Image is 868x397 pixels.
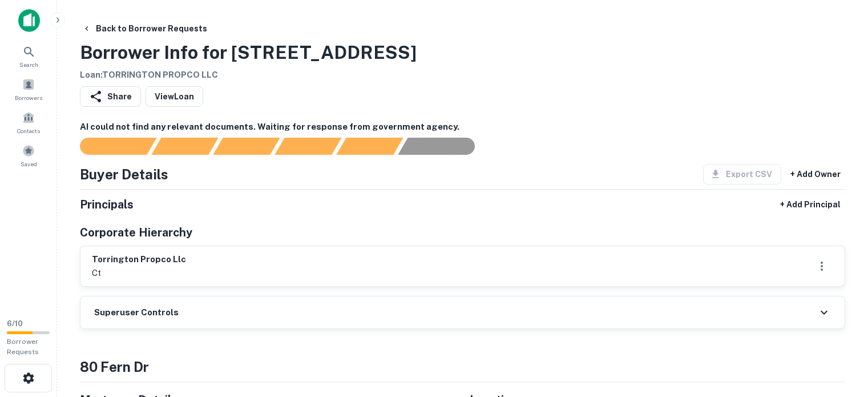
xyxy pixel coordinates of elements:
span: 6 / 10 [7,319,23,328]
h6: Loan : TORRINGTON PROPCO LLC [80,69,417,82]
h3: Borrower Info for [STREET_ADDRESS] [80,39,417,66]
span: Contacts [17,126,40,135]
h4: Buyer Details [80,164,168,185]
button: Share [80,86,141,107]
h5: Corporate Hierarchy [80,224,192,241]
div: Principals found, AI now looking for contact information... [274,138,341,155]
a: Contacts [3,107,54,138]
button: + Add Principal [776,194,845,215]
a: Saved [3,140,54,171]
iframe: Chat Widget [811,306,868,360]
h6: Superuser Controls [94,306,179,319]
span: Borrowers [15,93,42,102]
span: Borrower Requests [7,338,39,356]
a: ViewLoan [146,86,203,107]
h6: torrington propco llc [92,253,186,266]
div: Sending borrower request to AI... [66,138,152,155]
h4: 80 fern dr [80,356,845,377]
img: capitalize-icon.png [18,9,40,32]
h6: AI could not find any relevant documents. Waiting for response from government agency. [80,121,845,134]
p: ct [92,266,186,280]
a: Borrowers [3,74,54,105]
span: Saved [21,159,37,169]
div: Principals found, still searching for contact information. This may take time... [336,138,403,155]
h5: Principals [80,196,134,213]
div: Your request is received and processing... [151,138,218,155]
button: + Add Owner [786,164,845,185]
button: Back to Borrower Requests [78,18,212,39]
span: Search [19,60,38,69]
a: Search [3,41,54,71]
div: Documents found, AI parsing details... [213,138,280,155]
div: AI fulfillment process complete. [398,138,488,155]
